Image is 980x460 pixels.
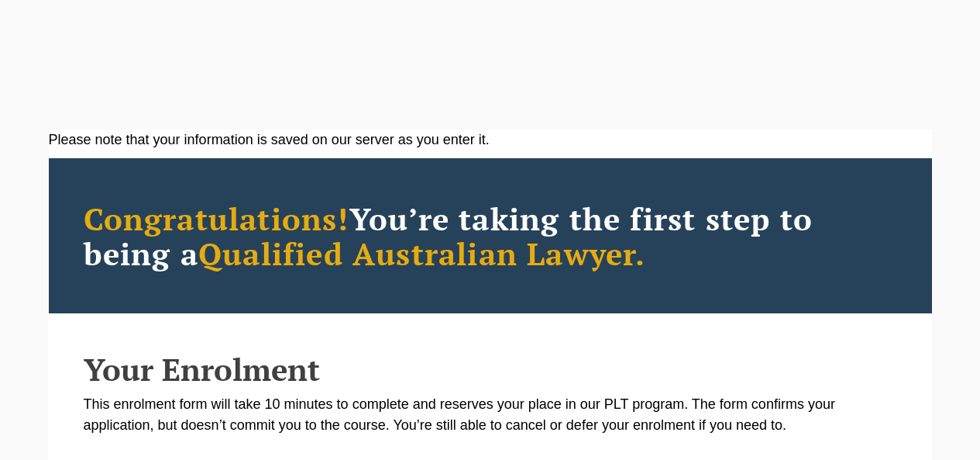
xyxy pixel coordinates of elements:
span: Congratulations! [84,198,349,239]
span: Qualified Australian Lawyer. [198,233,646,274]
div: Please note that your information is saved on our server as you enter it. [49,130,932,150]
h2: Your Enrolment [84,352,897,386]
h2: You’re taking the first step to being a [84,201,897,271]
